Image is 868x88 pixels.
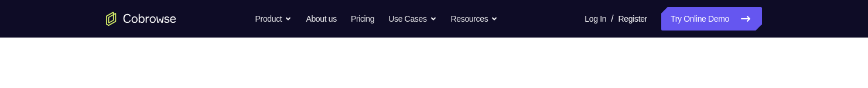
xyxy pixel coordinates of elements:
[106,12,176,26] a: Go to the home page
[585,7,606,31] a: Log In
[661,7,762,31] a: Try Online Demo
[451,7,498,31] button: Resources
[351,7,374,31] a: Pricing
[306,7,336,31] a: About us
[388,7,436,31] button: Use Cases
[618,7,647,31] a: Register
[611,12,613,26] span: /
[255,7,292,31] button: Product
